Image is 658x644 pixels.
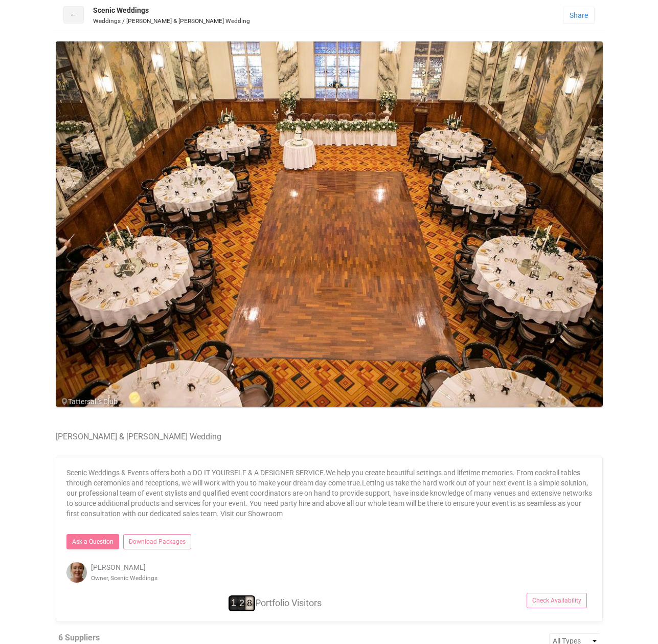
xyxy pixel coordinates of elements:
[93,17,250,25] small: Weddings / [PERSON_NAME] & [PERSON_NAME] Wedding
[229,595,322,612] div: Portfolio Visitors
[59,562,600,583] div: [PERSON_NAME]
[239,596,244,610] div: 2
[231,596,236,610] div: 1
[66,562,87,583] img: open-uri20191102-4-l6xisv
[527,593,587,608] a: Check Availability
[66,534,119,549] a: Ask a Question
[56,432,603,441] h4: [PERSON_NAME] & [PERSON_NAME] Wedding
[247,596,252,610] div: 8
[66,468,592,519] p: Scenic Weddings & Events offers both a DO IT YOURSELF & A DESIGNER SERVICE.We help you create bea...
[563,7,595,24] a: Share
[91,574,157,582] small: Owner, Scenic Weddings
[58,633,100,642] a: 6 Suppliers
[63,6,84,24] a: ←
[56,41,603,407] img: 1299.jpeg
[93,6,149,14] strong: Scenic Weddings
[61,396,608,407] div: Tattersall's Club
[123,534,191,549] a: Download Packages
